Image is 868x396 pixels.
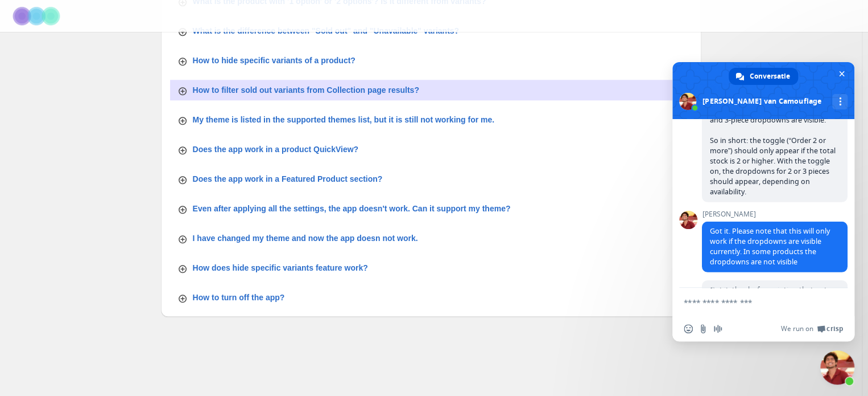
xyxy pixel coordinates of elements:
button: I have changed my theme and now the app doesn not work. [170,228,692,248]
button: Even after applying all the settings, the app doesn't work. Can it support my theme? [170,198,692,219]
div: Chat sluiten [820,350,854,385]
p: Does the app work in a product QuickView? [193,144,358,155]
span: Chat sluiten [836,68,848,80]
span: Audiobericht opnemen [713,324,722,333]
span: Stuur een bestand [698,324,708,333]
div: Meer kanalen [832,94,848,109]
div: Conversatie [729,68,798,85]
button: How to filter sold out variants from Collection page results? [170,80,692,100]
a: We run onCrisp [781,324,843,333]
span: [PERSON_NAME] [702,210,848,218]
button: Does the app work in a Featured Product section? [170,169,692,189]
p: Even after applying all the settings, the app doesn't work. Can it support my theme? [193,203,511,214]
p: How to hide specific variants of a product? [193,55,356,66]
p: I have changed my theme and now the app doesn not work. [193,232,418,244]
button: Does the app work in a product QuickView? [170,139,692,160]
p: How to turn off the app? [193,292,285,303]
span: Emoji invoegen [684,324,693,333]
button: My theme is listed in the supported themes list, but it is still not working for me. [170,109,692,130]
button: How does hide specific variants feature work? [170,258,692,278]
button: How to turn off the app? [170,287,692,308]
p: How to filter sold out variants from Collection page results? [193,84,419,96]
span: Conversatie [750,68,790,85]
span: Got it. Please note that this will only work if the dropdowns are visible currently. In some prod... [710,226,830,267]
textarea: Typ een bericht... [684,297,818,308]
p: My theme is listed in the supported themes list, but it is still not working for me. [193,114,495,125]
span: Crisp [826,324,843,333]
span: We run on [781,324,813,333]
button: How to hide specific variants of a product? [170,50,692,71]
p: Does the app work in a Featured Product section? [193,173,383,185]
p: How does hide specific variants feature work? [193,262,368,273]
